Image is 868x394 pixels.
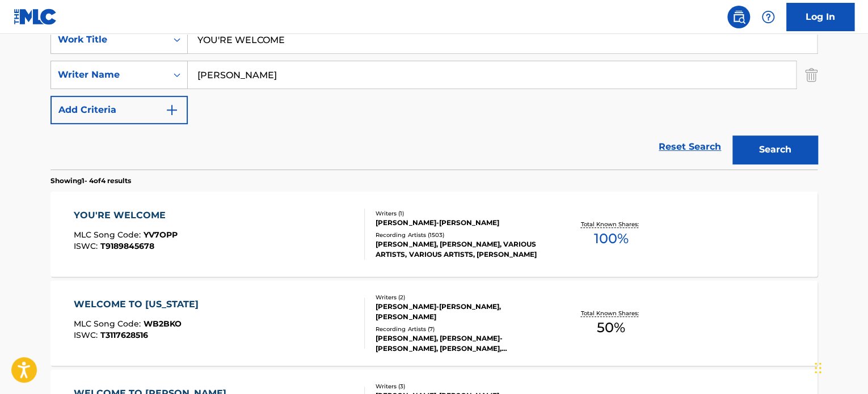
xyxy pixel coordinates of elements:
span: YV7OPP [144,230,178,240]
img: MLC Logo [14,9,57,25]
div: Recording Artists ( 1503 ) [376,231,547,239]
div: Recording Artists ( 7 ) [376,325,547,333]
div: Writers ( 2 ) [376,293,547,302]
div: Writers ( 3 ) [376,382,547,391]
div: [PERSON_NAME]-[PERSON_NAME], [PERSON_NAME] [376,302,547,322]
span: ISWC : [74,330,100,340]
div: Writers ( 1 ) [376,209,547,218]
span: MLC Song Code : [74,230,144,240]
button: Search [732,135,818,164]
div: Drag [815,351,821,385]
a: YOU'RE WELCOMEMLC Song Code:YV7OPPISWC:T9189845678Writers (1)[PERSON_NAME]-[PERSON_NAME]Recording... [50,192,818,277]
span: MLC Song Code : [74,319,144,329]
a: Reset Search [653,134,727,159]
img: search [732,10,745,24]
span: T3117628516 [100,330,148,340]
iframe: Chat Widget [811,340,868,394]
div: Writer Name [58,68,160,82]
a: WELCOME TO [US_STATE]MLC Song Code:WB2BKOISWC:T3117628516Writers (2)[PERSON_NAME]-[PERSON_NAME], ... [50,281,818,366]
img: Delete Criterion [805,61,818,89]
form: Search Form [50,26,818,170]
div: YOU'RE WELCOME [74,209,178,222]
span: ISWC : [74,241,100,251]
p: Total Known Shares: [580,309,641,317]
span: WB2BKO [144,319,182,329]
a: Log In [786,3,854,31]
button: Add Criteria [50,96,188,124]
a: Public Search [727,6,750,28]
div: [PERSON_NAME], [PERSON_NAME]-[PERSON_NAME], [PERSON_NAME], [PERSON_NAME], [PERSON_NAME]-[PERSON_N... [376,333,547,354]
p: Showing 1 - 4 of 4 results [50,176,131,186]
div: [PERSON_NAME]-[PERSON_NAME] [376,218,547,228]
div: [PERSON_NAME], [PERSON_NAME], VARIOUS ARTISTS, VARIOUS ARTISTS, [PERSON_NAME] [376,239,547,260]
p: Total Known Shares: [580,220,641,228]
div: Help [757,6,779,28]
span: 50 % [597,317,625,338]
img: help [761,10,775,24]
img: 9d2ae6d4665cec9f34b9.svg [165,103,179,117]
span: 100 % [593,228,628,249]
span: T9189845678 [100,241,154,251]
div: Work Title [58,33,160,46]
div: WELCOME TO [US_STATE] [74,298,204,311]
